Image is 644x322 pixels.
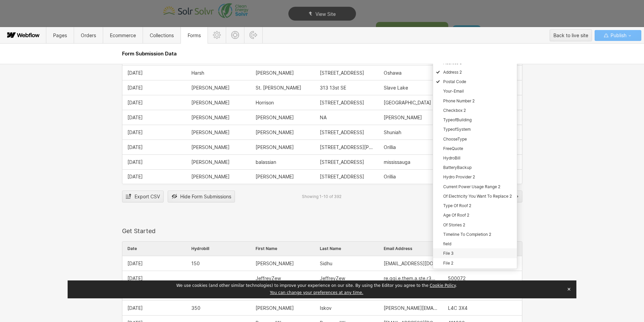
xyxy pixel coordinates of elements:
span: [DATE] [127,261,143,266]
span: Ecommerce [110,32,136,38]
span: [PERSON_NAME] [191,130,230,135]
span: [DATE] [127,276,143,281]
span: [STREET_ADDRESS] [320,159,364,165]
span: Shuniah [384,130,401,135]
div: Monday, September 8, 2025 12:43 PM [122,140,187,154]
span: [PERSON_NAME] [256,261,294,266]
span: Iskov [320,305,332,311]
span: [STREET_ADDRESS] [320,130,364,135]
div: Showing 1-10 of 392 [302,194,341,199]
span: [DATE] [127,145,143,150]
span: [PERSON_NAME] [256,174,294,179]
span: [DATE] [127,70,143,76]
button: Export CSV [122,191,164,202]
span: Email Address [384,246,412,251]
span: [DATE] [127,115,143,120]
span: Of Stories 2 [443,222,465,227]
div: Saturday, September 13, 2025 1:49 PM [122,80,187,95]
span: Address 2 [443,70,462,75]
span: field [443,241,451,246]
span: [PERSON_NAME] [256,145,294,150]
div: Monday, September 15, 2025 2:23 PM [122,66,187,80]
span: Forms [188,32,201,38]
div: First Name [251,242,315,256]
span: Horrison [256,100,274,105]
div: Monday, September 8, 2025 7:34 PM [122,110,187,125]
span: [DATE] [127,305,143,311]
span: Your-Email [443,89,464,94]
span: Harsh [191,70,204,76]
button: Back to live site [550,29,592,41]
div: Wednesday, September 10, 2025 5:39 PM [122,95,187,110]
span: [PERSON_NAME] [191,174,230,179]
div: Wednesday, September 17, 2025 9:26 AM [122,271,187,286]
span: [PERSON_NAME] [256,70,294,76]
span: [PERSON_NAME] [384,115,422,120]
a: Cookie Policy [430,283,456,288]
span: Timeline To Completion 2 [443,232,491,237]
span: JeffreyZew [256,276,281,281]
span: [DATE] [127,174,143,179]
span: JeffreyZew [320,276,345,281]
div: Friday, September 19, 2025 2:34 AM [122,256,187,271]
span: [DATE] [127,100,143,105]
div: Hydrobill [186,242,251,256]
span: 350 [191,305,200,311]
span: Age Of Roof 2 [443,213,469,218]
span: NA [320,115,327,120]
button: Publish [595,30,641,41]
span: Pages [53,32,67,38]
span: [GEOGRAPHIC_DATA] [384,100,431,105]
span: Of Electricity You Want To Replace 2 [443,194,512,199]
span: Collections [150,32,174,38]
span: First Name [256,246,277,251]
h2: Form Submission Data [122,50,522,57]
span: File 3 [443,251,454,256]
span: Type Of Roof 2 [443,203,471,208]
span: Orillia [384,174,396,179]
span: We use cookies (and other similar technologies) to improve your experience on our site. By using ... [176,283,457,288]
span: 150 [191,261,200,266]
span: BatteryBackup [443,165,472,170]
span: Current Power Usage Range 2 [443,184,500,189]
span: [DATE] [127,159,143,165]
span: [PERSON_NAME][EMAIL_ADDRESS][DOMAIN_NAME] [384,305,438,311]
span: mississauga [384,159,410,165]
button: Hide Form Submissions [168,191,235,202]
span: TypeofBuilding [443,117,472,122]
span: [STREET_ADDRESS] [320,174,364,179]
span: ChooseType [443,137,467,142]
span: TypeofSystem [443,127,471,132]
div: Back to live site [553,30,588,41]
span: [EMAIL_ADDRESS][DOMAIN_NAME] [384,261,438,266]
div: Email Address [379,242,443,256]
div: Date [122,242,187,256]
span: Checkbox 2 [443,108,466,113]
span: [STREET_ADDRESS] [320,100,364,105]
span: [STREET_ADDRESS] [320,70,364,76]
span: [STREET_ADDRESS][PERSON_NAME] [320,145,374,150]
div: Saturday, September 6, 2025 10:48 AM [122,155,187,169]
span: View Site [315,11,336,17]
span: 313 13st SE [320,85,346,91]
span: [PERSON_NAME] [256,115,294,120]
span: re.ggi.e.them.a.ste.r333.@[DOMAIN_NAME] [384,276,438,281]
span: balassian [256,159,276,165]
span: HydroBill [443,155,460,160]
span: L4C 3X4 [448,305,468,311]
span: Phone Number 2 [443,98,475,103]
span: [PERSON_NAME] [191,100,230,105]
span: [PERSON_NAME] [191,115,230,120]
span: Oshawa [384,70,402,76]
span: St. [PERSON_NAME] [256,85,301,91]
span: [PERSON_NAME] [191,85,230,91]
span: Orillia [384,145,396,150]
div: Friday, September 5, 2025 7:50 AM [122,170,187,184]
span: [PERSON_NAME] [191,159,230,165]
span: Hide Form Submissions [180,192,231,202]
span: [DATE] [127,85,143,91]
span: Hydro Provider 2 [443,175,475,180]
span: Last Name [320,246,341,251]
span: Publish [609,30,626,41]
span: Sidhu [320,261,332,266]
